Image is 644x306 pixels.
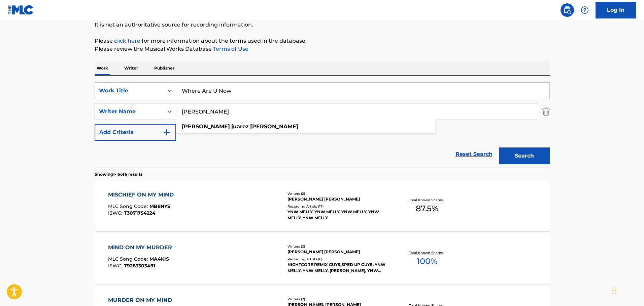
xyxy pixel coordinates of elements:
p: Publisher [152,61,176,75]
span: MB8NYS [149,203,170,209]
a: click here [114,38,140,44]
span: ISWC : [108,210,124,216]
div: Writers ( 2 ) [287,297,389,302]
img: help [581,6,589,14]
span: MA4KIS [149,256,169,262]
div: NIGHTCORE REMIX GUYS,SPED UP GUYS, YNW MELLY, YNW MELLY, [PERSON_NAME], YNW MELLY [287,262,389,274]
p: It is not an authoritative source for recording information. [95,21,550,29]
div: MIND ON MY MURDER [108,244,175,252]
div: [PERSON_NAME] [PERSON_NAME] [287,196,389,202]
div: Writers ( 2 ) [287,191,389,196]
p: Total Known Shares: [409,198,445,203]
p: Total Known Shares: [409,250,445,255]
strong: [PERSON_NAME] [182,123,230,130]
div: Recording Artists ( 6 ) [287,257,389,262]
div: Drag [612,280,616,301]
a: MISCHIEF ON MY MINDMLC Song Code:MB8NYSISWC:T3071754224Writers (2)[PERSON_NAME] [PERSON_NAME]Reco... [95,181,550,231]
a: Terms of Use [212,46,248,52]
button: Add Criteria [95,124,176,141]
p: Writer [122,61,140,75]
p: Showing 1 - 6 of 6 results [95,171,142,177]
div: YNW MELLY, YNW MELLY, YNW MELLY, YNW MELLY, YNW MELLY [287,209,389,221]
a: Reset Search [452,147,496,162]
p: Please review the Musical Works Database [95,45,550,53]
p: Please for more information about the terms used in the database. [95,37,550,45]
img: 9d2ae6d4665cec9f34b9.svg [163,128,171,136]
div: Writers ( 2 ) [287,244,389,249]
div: Recording Artists ( 17 ) [287,204,389,209]
div: Writer Name [99,107,160,116]
form: Search Form [95,82,550,168]
img: MLC Logo [8,5,34,15]
span: MLC Song Code : [108,203,149,209]
div: MISCHIEF ON MY MIND [108,191,177,199]
a: MIND ON MY MURDERMLC Song Code:MA4KISISWC:T9283303491Writers (2)[PERSON_NAME] [PERSON_NAME]Record... [95,233,550,284]
a: Log In [596,2,636,18]
img: Delete Criterion [542,103,550,120]
div: [PERSON_NAME] [PERSON_NAME] [287,249,389,255]
button: Search [499,147,550,164]
img: search [563,6,571,14]
div: Help [578,3,591,17]
strong: juarez [231,123,249,130]
a: Public Search [561,3,574,17]
span: 87.5 % [416,203,438,215]
iframe: Chat Widget [610,274,644,306]
div: MURDER ON MY MIND [108,296,175,304]
span: T9283303491 [124,263,155,269]
span: T3071754224 [124,210,156,216]
span: MLC Song Code : [108,256,149,262]
p: Work [95,61,110,75]
strong: [PERSON_NAME] [250,123,298,130]
div: Work Title [99,87,160,95]
span: 100 % [417,255,437,267]
span: ISWC : [108,263,124,269]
